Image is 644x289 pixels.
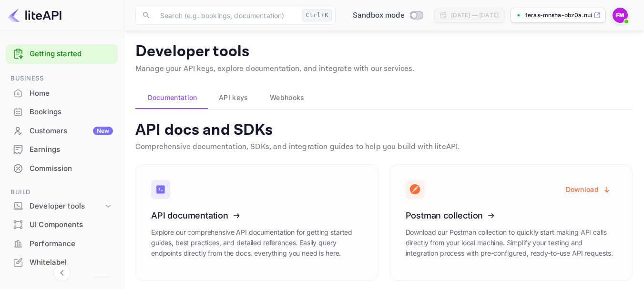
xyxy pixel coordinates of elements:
div: Developer tools [30,201,103,212]
div: Customers [30,126,113,137]
a: Whitelabel [6,253,118,271]
div: Performance [30,239,113,249]
a: Getting started [30,49,113,60]
p: feras-mnsha-obz0a.nuit... [525,11,592,20]
div: Switch to Production mode [349,10,427,21]
a: Home [6,84,118,102]
div: [DATE] — [DATE] [451,11,499,20]
div: Performance [6,235,118,253]
div: Ctrl+K [302,9,332,21]
span: Build [6,187,118,198]
div: Getting started [6,44,118,64]
h3: Postman collection [406,210,617,220]
a: CustomersNew [6,122,118,140]
h3: API documentation [151,210,363,220]
p: Explore our comprehensive API documentation for getting started guides, best practices, and detai... [151,227,363,259]
p: Comprehensive documentation, SDKs, and integration guides to help you build with liteAPI. [135,141,633,153]
div: Earnings [6,140,118,159]
div: Commission [6,159,118,178]
div: CustomersNew [6,122,118,140]
img: Feras Mnsha [613,8,628,23]
button: Collapse navigation [53,264,71,281]
div: Home [30,88,113,99]
button: Download [560,180,617,199]
span: Sandbox mode [353,10,405,21]
a: API documentationExplore our comprehensive API documentation for getting started guides, best pra... [135,164,378,281]
div: Commission [30,163,113,174]
span: Business [6,73,118,84]
p: Developer tools [135,42,633,61]
span: API keys [219,92,248,103]
a: Bookings [6,103,118,120]
div: account-settings tabs [135,86,633,109]
a: Performance [6,235,118,252]
div: New [93,127,113,135]
div: Bookings [6,103,118,121]
div: Home [6,84,118,103]
span: Webhooks [270,92,304,103]
a: UI Components [6,216,118,233]
div: Earnings [30,144,113,155]
img: LiteAPI logo [8,8,61,23]
div: Whitelabel [6,253,118,272]
p: API docs and SDKs [135,121,633,140]
a: Commission [6,159,118,177]
div: UI Components [6,216,118,234]
a: Earnings [6,140,118,158]
div: UI Components [30,219,113,230]
div: Developer tools [6,198,118,215]
p: Download our Postman collection to quickly start making API calls directly from your local machin... [406,227,617,259]
input: Search (e.g. bookings, documentation) [154,6,298,25]
span: Documentation [148,92,197,103]
div: Bookings [30,107,113,118]
div: Whitelabel [30,257,113,268]
p: Manage your API keys, explore documentation, and integrate with our services. [135,63,633,75]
